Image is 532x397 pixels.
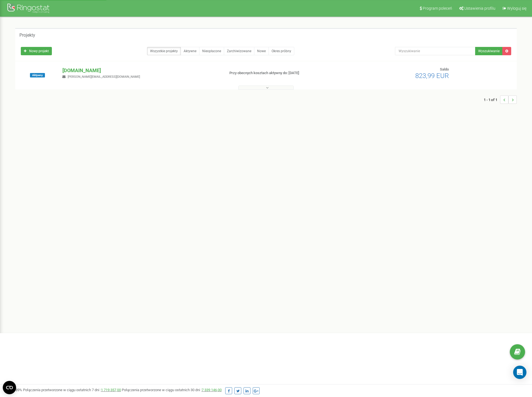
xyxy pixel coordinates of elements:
span: Aktywny [30,73,45,77]
span: 823,99 EUR [415,72,449,80]
input: Wyszukiwanie [395,47,476,55]
a: Nowy projekt [21,47,52,55]
a: Okres próbny [268,47,294,55]
a: Wszystkie projekty [147,47,181,55]
div: Open Intercom Messenger [513,366,526,379]
button: Wyszukiwanie [475,47,503,55]
span: Ustawienia profilu [464,6,495,11]
h5: Projekty [19,33,35,38]
a: Nieopłacone [199,47,224,55]
nav: ... [484,90,517,109]
a: Aktywne [181,47,199,55]
p: Przy obecnych kosztach aktywny do: [DATE] [229,71,346,76]
span: Program poleceń [423,6,452,11]
span: 1 - 1 of 1 [484,96,500,104]
span: Saldo [440,67,449,71]
a: Zarchiwizowane [224,47,254,55]
span: Wyloguj się [507,6,526,11]
p: [DOMAIN_NAME] [62,67,220,74]
span: [PERSON_NAME][EMAIL_ADDRESS][DOMAIN_NAME] [68,75,140,79]
button: Open CMP widget [3,381,16,394]
a: Nowe [254,47,269,55]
